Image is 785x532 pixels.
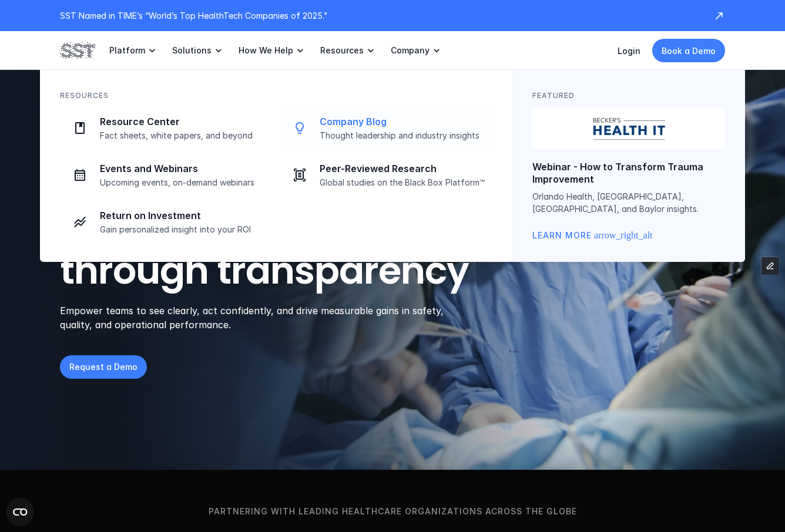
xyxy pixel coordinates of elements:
[109,45,145,56] p: Platform
[172,45,212,56] p: Solutions
[100,163,266,175] p: Events and Webinars
[60,202,273,242] a: Investment iconReturn on InvestmentGain personalized insight into your ROI
[391,45,430,56] p: Company
[293,121,307,135] img: Lightbulb icon
[73,121,87,135] img: Paper icon
[60,304,459,332] p: Empower teams to see clearly, act confidently, and drive measurable gains in safety, quality, and...
[60,355,147,379] a: Request a Demo
[60,155,273,195] a: Calendar iconEvents and WebinarsUpcoming events, on-demand webinars
[6,498,34,526] button: Open CMP widget
[100,224,266,235] p: Gain personalized insight into your ROI
[320,116,485,128] p: Company Blog
[662,45,716,57] p: Book a Demo
[320,130,485,141] p: Thought leadership and industry insights
[532,108,725,242] a: Becker's logoWebinar - How to Transform Trauma ImprovementOrlando Health, [GEOGRAPHIC_DATA], [GEO...
[532,229,592,242] p: Learn More
[594,231,603,240] span: arrow_right_alt
[320,45,364,56] p: Resources
[60,41,95,60] img: SST logo
[100,116,266,128] p: Resource Center
[293,168,307,182] img: Journal icon
[320,177,485,188] p: Global studies on the Black Box Platform™
[532,108,725,149] img: Becker's logo
[280,155,492,195] a: Journal iconPeer-Reviewed ResearchGlobal studies on the Black Box Platform™
[109,31,158,70] a: Platform
[280,108,492,148] a: Lightbulb iconCompany BlogThought leadership and industry insights
[60,126,525,292] h1: The black box technology to transform care through transparency
[20,505,765,518] p: Partnering with leading healthcare organizations across the globe
[100,210,266,222] p: Return on Investment
[532,90,575,101] p: Featured
[60,90,109,101] p: Resources
[100,130,266,141] p: Fact sheets, white papers, and beyond
[652,39,725,62] a: Book a Demo
[532,190,725,215] p: Orlando Health, [GEOGRAPHIC_DATA], [GEOGRAPHIC_DATA], and Baylor insights.
[73,215,87,229] img: Investment icon
[60,108,273,148] a: Paper iconResource CenterFact sheets, white papers, and beyond
[69,361,137,373] p: Request a Demo
[73,168,87,182] img: Calendar icon
[618,46,640,56] a: Login
[761,257,779,275] button: Edit Framer Content
[60,9,702,22] p: SST Named in TIME’s “World’s Top HealthTech Companies of 2025."
[100,177,266,188] p: Upcoming events, on-demand webinars
[239,45,293,56] p: How We Help
[320,163,485,175] p: Peer-Reviewed Research
[532,161,725,186] p: Webinar - How to Transform Trauma Improvement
